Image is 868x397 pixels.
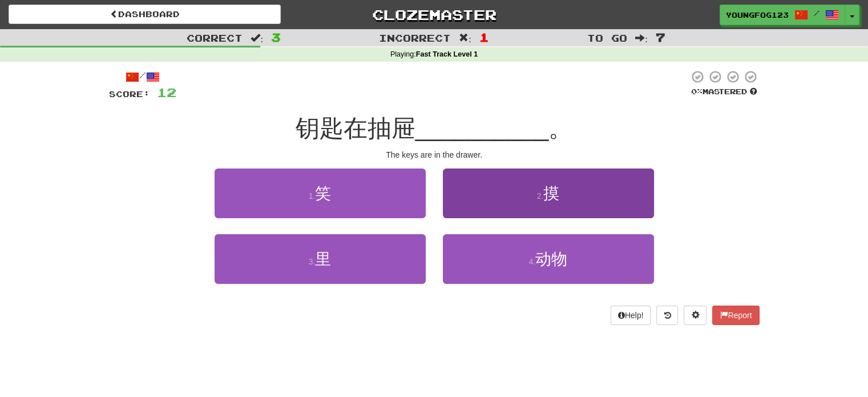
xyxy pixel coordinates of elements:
[109,149,760,161] div: The keys are in the drawer.
[479,30,489,44] span: 1
[537,191,544,200] small: 2 .
[315,185,331,202] span: 笑
[215,169,426,218] button: 1.笑
[309,257,316,266] small: 3 .
[459,33,471,43] span: :
[587,32,627,43] span: To go
[415,115,549,142] span: __________
[379,32,451,43] span: Incorrect
[187,32,243,43] span: Correct
[689,87,760,97] div: Mastered
[691,87,703,96] span: 0 %
[529,257,536,266] small: 4 .
[656,306,678,325] button: Round history (alt+y)
[443,169,654,218] button: 2.摸
[109,70,176,84] div: /
[656,30,665,44] span: 7
[720,5,845,25] a: YoungFog123 /
[443,234,654,284] button: 4.动物
[315,250,331,268] span: 里
[535,250,567,268] span: 动物
[296,115,415,142] span: 钥匙在抽屉
[215,234,426,284] button: 3.里
[298,5,570,25] a: Clozemaster
[251,33,263,43] span: :
[635,33,648,43] span: :
[9,5,281,24] a: Dashboard
[726,10,789,20] span: YoungFog123
[548,115,572,142] span: 。
[814,9,819,17] span: /
[416,50,478,58] strong: Fast Track Level 1
[109,89,150,99] span: Score:
[611,306,651,325] button: Help!
[543,185,559,202] span: 摸
[271,30,281,44] span: 3
[309,191,316,200] small: 1 .
[157,85,176,99] span: 12
[712,306,759,325] button: Report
